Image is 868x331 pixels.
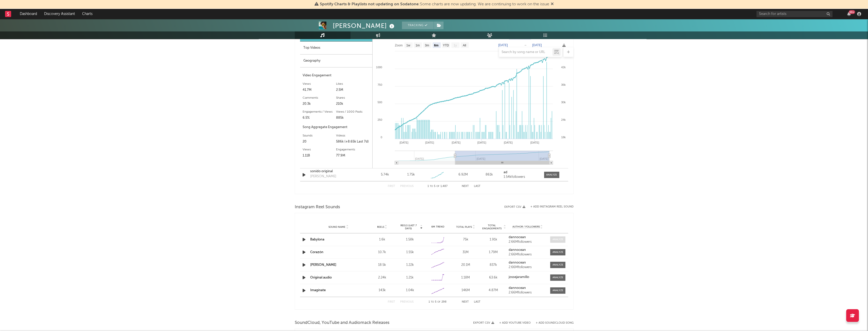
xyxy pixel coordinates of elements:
[397,237,423,242] div: 1.58k
[477,141,486,144] text: [DATE]
[370,237,395,242] div: 1.6k
[530,205,574,208] button: + Add Instagram Reel Sound
[295,320,390,326] span: SoundCloud, YouTube and Audiomack Releases
[453,288,478,293] div: 146M
[320,2,419,6] span: Spotify Charts & Playlists not updating on Sodatone
[509,236,547,239] a: dannocean
[336,133,370,139] div: Videos
[509,253,547,256] div: 2.66M followers
[531,322,574,324] button: + Add SoundCloud Song
[474,185,481,188] button: Last
[303,139,336,145] div: 20
[509,286,547,290] a: dannocean
[431,301,434,303] span: to
[397,224,420,230] span: Reels (last 7 days)
[509,291,547,294] div: 2.66M followers
[477,172,501,177] div: 861k
[328,225,345,229] span: Sound Name
[481,275,506,280] div: 63.6k
[303,95,336,101] div: Comments
[504,175,539,179] div: 1.54k followers
[336,139,370,145] div: 586k (+8.65k Last 7d)
[303,147,336,153] div: Views
[498,43,508,47] text: [DATE]
[336,95,370,101] div: Shares
[425,141,434,144] text: [DATE]
[509,248,547,252] a: dannocean
[377,225,384,229] span: Reels
[406,44,410,47] text: 1w
[499,50,552,54] input: Search by song name or URL
[79,9,96,19] a: Charts
[849,10,855,14] div: 99 +
[424,299,452,305] div: 1 5 298
[300,42,372,55] div: Top Videos
[504,171,507,174] strong: ad
[377,83,382,86] text: 750
[402,22,434,29] button: Tracking
[303,153,336,159] div: 1.11B
[395,44,403,47] text: Zoom
[453,250,478,255] div: 31M
[530,141,539,144] text: [DATE]
[320,2,549,6] span: : Some charts are now updating. We are continuing to work on the issue
[451,172,475,177] div: 6.92M
[303,101,336,107] div: 20.3k
[481,263,506,268] div: 837k
[474,301,481,303] button: Last
[336,101,370,107] div: 210k
[561,136,566,139] text: 18k
[295,204,340,210] span: Instagram Reel Sounds
[336,87,370,93] div: 2.5M
[462,185,469,188] button: Next
[462,301,469,303] button: Next
[300,55,372,67] div: Geography
[303,115,336,121] div: 6.5%
[377,118,382,121] text: 250
[310,169,363,174] a: sonido original
[525,205,574,208] div: + Add Instagram Reel Sound
[509,286,526,290] strong: dannocean
[551,2,554,6] span: Dismiss
[509,240,547,244] div: 2.66M followers
[376,66,382,69] text: 1000
[509,236,526,239] strong: dannocean
[397,275,423,280] div: 1.21k
[561,66,566,69] text: 42k
[370,263,395,268] div: 18.5k
[400,301,414,303] button: Previous
[41,9,79,19] a: Discovery Assistant
[373,172,397,177] div: 5.74k
[499,322,531,324] button: + Add YouTube Video
[481,237,506,242] div: 1.91k
[397,250,423,255] div: 1.55k
[310,289,326,292] a: Imagínate
[453,44,457,47] text: 1y
[333,22,396,30] div: [PERSON_NAME]
[847,12,851,16] button: 99+
[310,174,336,179] div: [PERSON_NAME]
[336,109,370,115] div: Views / 1000 Posts
[415,44,420,47] text: 1m
[303,87,336,93] div: 41.7M
[310,238,324,241] a: Babylona
[380,136,382,139] text: 0
[303,109,336,115] div: Engagements / Views
[336,81,370,87] div: Likes
[536,322,574,324] button: + Add SoundCloud Song
[425,44,429,47] text: 3m
[370,275,395,280] div: 2.24k
[399,141,408,144] text: [DATE]
[303,81,336,87] div: Views
[509,261,526,264] strong: dannocean
[509,275,547,279] a: jossejaramillo
[437,301,440,303] span: of
[407,172,415,177] div: 1.75k
[453,237,478,242] div: 75k
[400,185,414,188] button: Previous
[561,83,566,86] text: 36k
[453,263,478,268] div: 20.1M
[463,44,466,47] text: All
[453,275,478,280] div: 1.18M
[452,141,460,144] text: [DATE]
